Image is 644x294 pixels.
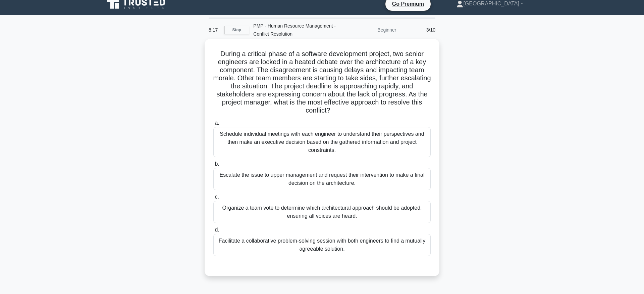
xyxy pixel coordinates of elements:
[215,227,219,233] span: d.
[215,120,219,126] span: a.
[400,23,439,37] div: 3/10
[213,50,431,115] h5: During a critical phase of a software development project, two senior engineers are locked in a h...
[213,201,431,223] div: Organize a team vote to determine which architectural approach should be adopted, ensuring all vo...
[213,168,431,190] div: Escalate the issue to upper management and request their intervention to make a final decision on...
[341,23,400,37] div: Beginner
[215,194,219,200] span: c.
[249,19,341,41] div: PMP - Human Resource Management - Conflict Resolution
[205,23,224,37] div: 8:17
[213,127,431,157] div: Schedule individual meetings with each engineer to understand their perspectives and then make an...
[213,234,431,256] div: Facilitate a collaborative problem-solving session with both engineers to find a mutually agreeab...
[224,26,249,34] a: Stop
[215,161,219,167] span: b.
